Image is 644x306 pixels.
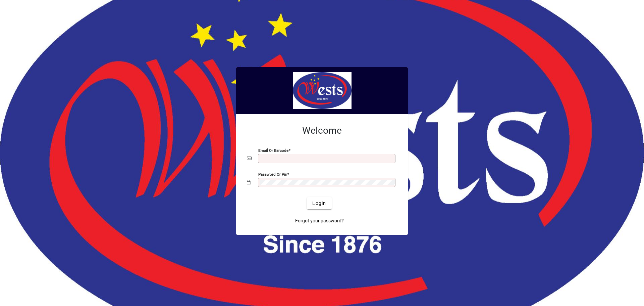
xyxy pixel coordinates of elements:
span: Login [312,200,326,207]
button: Login [307,197,331,209]
a: Forgot your password? [292,215,346,227]
mat-label: Password or Pin [258,172,287,177]
h2: Welcome [247,125,397,136]
span: Forgot your password? [295,217,344,224]
mat-label: Email or Barcode [258,148,288,153]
